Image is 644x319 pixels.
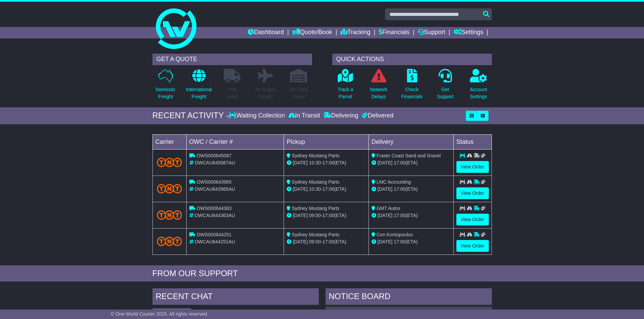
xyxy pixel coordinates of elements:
[157,237,182,246] img: TNT_Domestic.png
[196,206,232,211] span: OWS000644363
[456,161,489,173] a: View Order
[287,238,366,245] div: - (ETA)
[196,153,232,158] span: OWS000645087
[287,112,322,119] div: In Transit
[453,134,492,149] td: Status
[323,239,334,244] span: 17:00
[309,239,321,244] span: 09:00
[157,158,182,167] img: TNT_Domestic.png
[332,54,492,65] div: QUICK ACTIONS
[337,69,354,104] a: Track aParcel
[224,86,241,100] p: Full Loads
[256,86,276,100] p: Air & Sea Freight
[394,213,406,218] span: 17:00
[369,69,387,104] a: NetworkDelays
[323,160,334,165] span: 17:00
[157,184,182,193] img: TNT_Domestic.png
[309,186,321,192] span: 10:30
[155,69,175,104] a: DomesticFreight
[156,86,175,100] p: Domestic Freight
[378,213,392,218] span: [DATE]
[287,159,366,166] div: - (ETA)
[293,213,308,218] span: [DATE]
[394,160,406,165] span: 17:00
[340,27,370,38] a: Tracking
[379,27,409,38] a: Financials
[194,186,235,192] span: OWCAU643965AU
[194,213,235,218] span: OWCAU644363AU
[152,134,186,149] td: Carrier
[401,69,423,104] a: CheckFinancials
[323,186,334,192] span: 17:00
[394,186,406,192] span: 17:00
[372,186,451,193] div: (ETA)
[309,160,321,165] span: 10:30
[470,86,487,100] p: Account Settings
[157,210,182,219] img: TNT_Domestic.png
[152,269,492,278] div: FROM OUR SUPPORT
[309,213,321,218] span: 09:00
[287,212,366,219] div: - (ETA)
[194,160,235,165] span: OWCAU645087AU
[372,159,451,166] div: (ETA)
[377,232,413,237] span: Con Kontopoulos
[377,206,400,211] span: GMT Autos
[372,212,451,219] div: (ETA)
[292,153,339,158] span: Sydney Mustang Parts
[436,69,454,104] a: GetSupport
[111,311,209,317] span: © One World Courier 2025. All rights reserved.
[248,27,284,38] a: Dashboard
[456,240,489,252] a: View Order
[377,153,441,158] span: Fraser Coast Sand and Gravel
[292,27,332,38] a: Quote/Book
[322,112,360,119] div: Delivering
[186,86,212,100] p: International Freight
[284,134,369,149] td: Pickup
[186,69,212,104] a: InternationalFreight
[378,160,392,165] span: [DATE]
[194,239,235,244] span: OWCAU644251AU
[456,214,489,225] a: View Order
[401,86,423,100] p: Check Financials
[290,86,308,100] p: Air / Sea Depot
[292,232,339,237] span: Sydney Mustang Parts
[292,206,339,211] span: Sydney Mustang Parts
[418,27,445,38] a: Support
[370,86,387,100] p: Network Delays
[229,112,286,119] div: Waiting Collection
[372,238,451,245] div: (ETA)
[186,134,284,149] td: OWC / Carrier #
[378,186,392,192] span: [DATE]
[338,86,353,100] p: Track a Parcel
[360,112,393,119] div: Delivered
[293,160,308,165] span: [DATE]
[152,54,312,65] div: GET A QUOTE
[287,186,366,193] div: - (ETA)
[152,288,319,307] div: RECENT CHAT
[378,239,392,244] span: [DATE]
[377,179,411,185] span: LMC Accounting
[326,288,492,307] div: NOTICE BOARD
[454,27,483,38] a: Settings
[323,213,334,218] span: 17:00
[368,134,453,149] td: Delivery
[394,239,406,244] span: 17:00
[196,232,232,237] span: OWS000644251
[293,186,308,192] span: [DATE]
[292,179,339,185] span: Sydney Mustang Parts
[470,69,487,104] a: AccountSettings
[196,179,232,185] span: OWS000643965
[437,86,453,100] p: Get Support
[152,111,229,121] div: RECENT ACTIVITY -
[293,239,308,244] span: [DATE]
[456,187,489,199] a: View Order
